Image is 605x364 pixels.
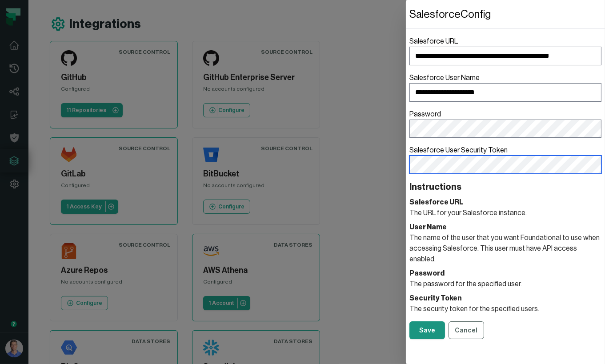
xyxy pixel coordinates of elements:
header: Password [409,268,601,279]
section: The security token for the specified users. [409,293,601,314]
input: Salesforce User Name [409,83,601,102]
input: Salesforce URL [409,47,601,65]
header: User Name [409,222,601,232]
button: Save [409,321,445,339]
section: The password for the specified user. [409,268,601,289]
input: Salesforce User Security Token [409,156,601,174]
section: The name of the user that you want Foundational to use when accessing Salesforce. This user must ... [409,222,601,264]
input: Password [409,120,601,138]
header: Instructions [409,181,601,193]
section: The URL for your Salesforce instance. [409,197,601,218]
label: Salesforce User Name [409,72,601,102]
button: Cancel [449,321,484,339]
label: Password [409,109,601,138]
label: Salesforce URL [409,36,601,65]
header: Security Token [409,293,601,304]
header: Salesforce URL [409,197,601,208]
label: Salesforce User Security Token [409,145,601,174]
